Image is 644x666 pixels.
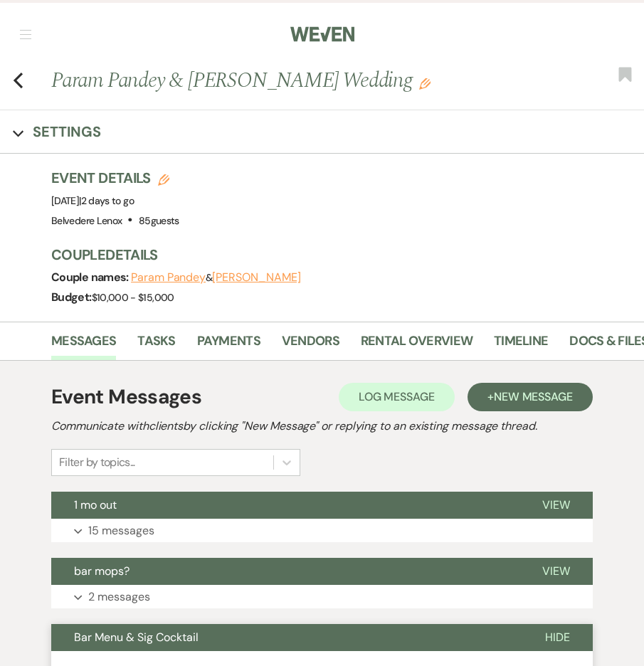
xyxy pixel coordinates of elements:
span: View [542,564,570,578]
h2: Communicate with clients by clicking "New Message" or replying to an existing message thread. [51,418,593,435]
button: 2 messages [51,585,593,609]
h1: Param Pandey & [PERSON_NAME] Wedding [51,65,519,95]
span: $10,000 - $15,000 [92,291,174,304]
span: Couple names: [51,270,131,285]
a: Tasks [137,331,175,360]
p: 15 messages [88,522,154,540]
a: Vendors [282,331,339,360]
h3: Event Details [51,168,179,188]
span: & [131,271,300,284]
span: Bar Menu & Sig Cocktail [74,630,199,645]
div: Filter by topics... [59,454,135,471]
button: Settings [13,122,101,142]
a: Messages [51,331,116,360]
span: Log Message [359,389,435,404]
button: 1 mo out [51,492,519,519]
p: 2 messages [88,588,150,606]
button: bar mops? [51,558,519,585]
h1: Event Messages [51,382,201,412]
button: View [519,492,593,519]
span: 2 days to go [81,194,134,207]
span: [DATE] [51,194,134,207]
a: Rental Overview [361,331,473,360]
img: Weven Logo [290,19,354,49]
span: Budget: [51,290,92,305]
span: Hide [545,630,570,645]
span: 1 mo out [74,497,117,512]
span: bar mops? [74,564,130,578]
button: Edit [419,76,431,89]
span: View [542,497,570,512]
button: +New Message [468,383,593,411]
span: | [79,194,134,207]
button: 15 messages [51,519,593,543]
button: Bar Menu & Sig Cocktail [51,624,522,651]
button: Hide [522,624,593,651]
button: View [519,558,593,585]
button: [PERSON_NAME] [212,272,300,283]
button: Param Pandey [131,272,206,283]
span: Belvedere Lenox [51,214,122,227]
h3: Couple Details [51,245,630,265]
button: Log Message [339,383,455,411]
span: New Message [494,389,573,404]
h3: Settings [33,122,101,142]
a: Payments [197,331,260,360]
a: Timeline [494,331,548,360]
span: 85 guests [139,214,179,227]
